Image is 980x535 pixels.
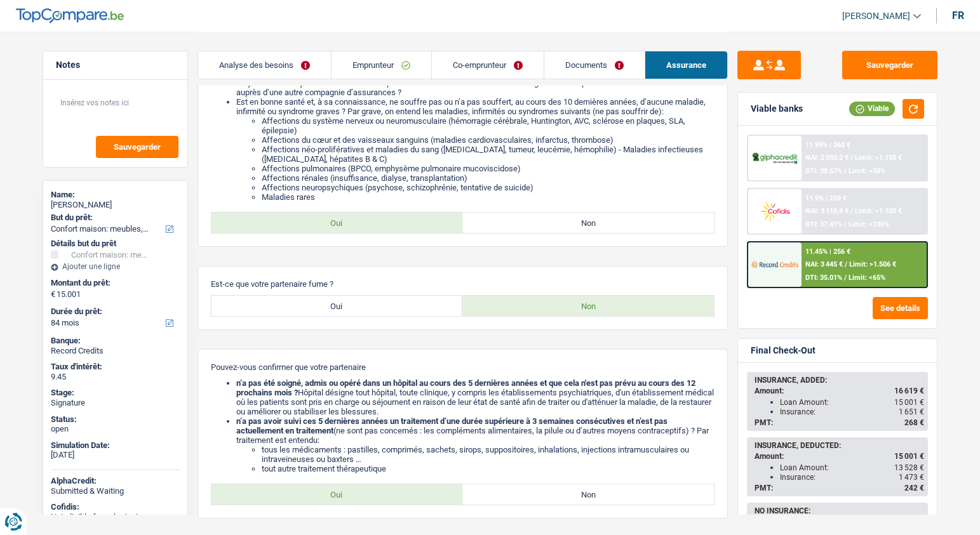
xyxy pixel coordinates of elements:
[51,239,180,249] div: Détails but du prêt
[805,154,849,162] span: NAI: 2 950,2 €
[755,484,924,492] div: PMT:
[849,167,885,175] span: Limit: <50%
[51,414,180,425] div: Status:
[755,452,924,461] div: Amount:
[855,207,902,215] span: Limit: >1.100 €
[845,260,847,268] span: /
[751,103,803,114] div: Viable banks
[96,136,178,158] button: Sauvegarder
[805,260,843,268] span: NAI: 3 445 €
[262,173,715,183] li: Affections rénales (insuffisance, dialyse, transplantation)
[844,167,847,175] span: /
[16,8,124,23] img: TopCompare Logo
[849,220,889,228] span: Limit: <100%
[894,463,924,472] span: 13 528 €
[198,51,331,79] a: Analyse des besoins
[51,307,177,317] label: Durée du prêt:
[236,97,715,202] li: Est en bonne santé et, à sa connaissance, ne souffre pas ou n’a pas souffert, au cours des 10 der...
[780,398,924,407] div: Loan Amount:
[842,11,910,22] span: [PERSON_NAME]
[51,200,180,210] div: [PERSON_NAME]
[904,484,924,492] span: 242 €
[894,398,924,407] span: 15 001 €
[236,78,715,97] li: n’a jamais fait l’objet d’un refus de souscription d’une assurance vie ou d’un revenu garanti et ...
[755,418,924,427] div: PMT:
[855,154,902,162] span: Limit: >1.150 €
[262,116,715,135] li: Affections du système nerveux ou neuromusculaire (hémorragie cérébrale, Huntington, AVC, sclérose...
[332,51,431,79] a: Emprunteur
[780,407,924,416] div: Insurance:
[755,376,924,385] div: INSURANCE, ADDED:
[755,506,924,515] div: NO INSURANCE:
[842,51,937,79] button: Sauvegarder
[832,6,921,27] a: [PERSON_NAME]
[51,278,177,288] label: Montant du prêt:
[211,279,715,289] p: Est-ce que votre partenaire fume ?
[51,346,180,356] div: Record Credits
[236,416,668,435] b: n’a pas avoir suivi ces 5 dernières années un traitement d’une durée supérieure à 3 semaines cons...
[751,199,798,223] img: Cofidis
[114,143,161,151] span: Sauvegarder
[262,145,715,164] li: Affections néo-prolifératives et maladies du sang ([MEDICAL_DATA], tumeur, leucémie, hémophilie) ...
[894,452,924,461] span: 15 001 €
[51,486,180,496] div: Submitted & Waiting
[211,484,463,505] label: Oui
[51,398,180,408] div: Signature
[462,213,714,233] label: Non
[849,260,896,268] span: Limit: >1.506 €
[56,60,175,70] h5: Notes
[262,445,715,464] li: tous les médicaments : pastilles, comprimés, sachets, sirops, suppositoires, inhalations, injecti...
[751,253,798,276] img: Record Credits
[51,502,180,512] div: Cofidis:
[51,336,180,346] div: Banque:
[236,378,715,416] li: Hôpital désigne tout hôpital, toute clinique, y compris les établissements psychiatriques, d'un é...
[844,220,847,228] span: /
[51,372,180,382] div: 9.45
[462,296,714,316] label: Non
[462,484,714,505] label: Non
[51,190,180,200] div: Name:
[805,141,850,149] div: 11.99% | 260 €
[262,135,715,145] li: Affections du cœur et des vaisseaux sanguins (maladies cardiovasculaires, infarctus, thrombose)
[51,362,180,372] div: Taux d'intérêt:
[262,164,715,173] li: Affections pulmonaires (BPCO, emphysème pulmonaire mucoviscidose)
[51,424,180,434] div: open
[755,386,924,395] div: Amount:
[805,207,849,215] span: NAI: 3 110,8 €
[211,362,715,372] p: Pouvez-vous confirmer que votre partenaire
[51,213,177,223] label: But du prêt:
[51,289,55,300] span: €
[236,378,695,397] b: n’a pas été soigné, admis ou opéré dans un hôpital au cours des 5 dernières années et que cela n'...
[544,51,645,79] a: Documents
[805,274,842,282] span: DTI: 35.01%
[904,418,924,427] span: 268 €
[211,213,463,233] label: Oui
[262,192,715,202] li: Maladies rares
[873,297,928,319] button: See details
[51,262,180,271] div: Ajouter une ligne
[850,207,853,215] span: /
[780,473,924,482] div: Insurance:
[236,416,715,473] li: (ne sont pas concernés : les compléments alimentaires, la pilule ou d’autres moyens contraceptifs...
[262,464,715,473] li: tout autre traitement thérapeutique
[51,440,180,451] div: Simulation Date:
[51,476,180,486] div: AlphaCredit:
[645,51,727,79] a: Assurance
[755,441,924,450] div: INSURANCE, DEDUCTED:
[894,386,924,395] span: 16 619 €
[751,151,798,166] img: AlphaCredit
[51,450,180,460] div: [DATE]
[805,194,847,202] div: 11.9% | 259 €
[262,183,715,192] li: Affections neuropsychiques (psychose, schizophrénie, tentative de suicide)
[805,167,842,175] span: DTI: 38.67%
[211,296,463,316] label: Oui
[952,10,964,22] div: fr
[899,407,924,416] span: 1 651 €
[780,463,924,472] div: Loan Amount:
[51,388,180,398] div: Stage:
[432,51,544,79] a: Co-emprunteur
[805,220,842,228] span: DTI: 37.41%
[51,512,180,522] div: Not eligible for submission
[899,473,924,482] span: 1 473 €
[751,345,816,356] div: Final Check-Out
